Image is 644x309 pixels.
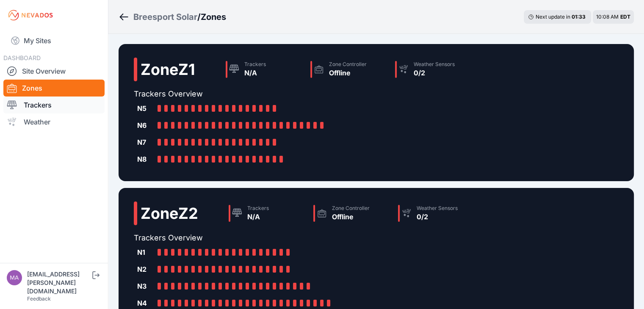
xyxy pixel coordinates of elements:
[247,212,269,222] div: N/A
[137,154,154,164] div: N8
[414,61,455,68] div: Weather Sensors
[332,205,370,212] div: Zone Controller
[244,68,266,78] div: N/A
[141,61,195,78] h2: Zone Z1
[137,120,154,130] div: N6
[3,113,105,130] a: Weather
[141,205,198,222] h2: Zone Z2
[137,137,154,147] div: N7
[222,58,307,81] a: TrackersN/A
[27,295,51,302] a: Feedback
[3,30,105,51] a: My Sites
[536,14,570,20] span: Next update in
[620,14,630,20] span: EDT
[137,281,154,291] div: N3
[201,11,226,23] h3: Zones
[417,212,458,222] div: 0/2
[417,205,458,212] div: Weather Sensors
[137,247,154,257] div: N1
[329,61,367,68] div: Zone Controller
[3,54,41,61] span: DASHBOARD
[395,201,479,225] a: Weather Sensors0/2
[119,6,226,28] nav: Breadcrumb
[247,205,269,212] div: Trackers
[3,97,105,113] a: Trackers
[596,14,619,20] span: 10:08 AM
[392,58,476,81] a: Weather Sensors0/2
[27,270,91,295] div: [EMAIL_ADDRESS][PERSON_NAME][DOMAIN_NAME]
[332,212,370,222] div: Offline
[197,11,201,23] span: /
[134,88,476,100] h2: Trackers Overview
[137,103,154,113] div: N5
[244,61,266,68] div: Trackers
[137,264,154,274] div: N2
[572,14,587,20] div: 01 : 33
[133,11,197,23] a: Breesport Solar
[3,63,105,80] a: Site Overview
[414,68,455,78] div: 0/2
[225,201,310,225] a: TrackersN/A
[3,80,105,97] a: Zones
[329,68,367,78] div: Offline
[137,298,154,308] div: N4
[7,270,22,285] img: matt.hauck@greensparksolar.com
[7,8,54,22] img: Nevados
[134,232,479,244] h2: Trackers Overview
